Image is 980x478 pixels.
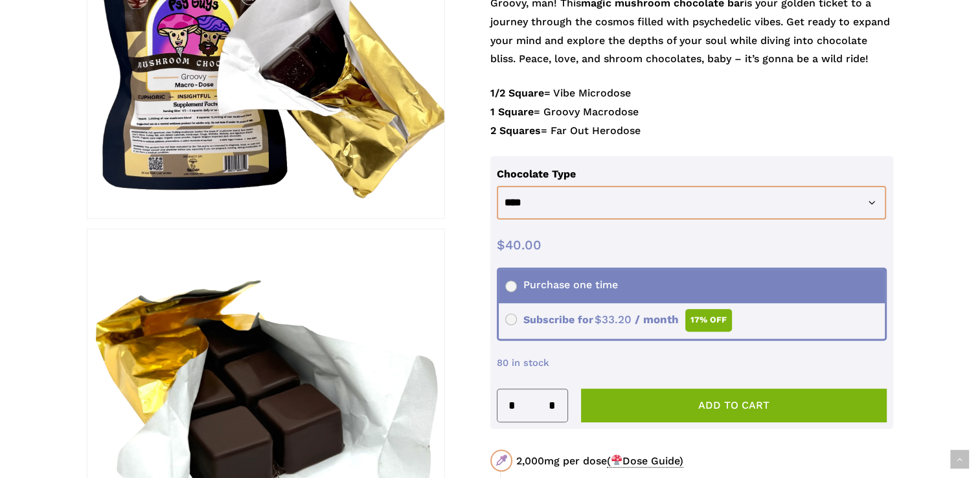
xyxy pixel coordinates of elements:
[950,450,969,469] a: Back to top
[581,389,887,422] button: Add to cart
[519,389,544,422] input: Product quantity
[611,455,622,465] img: 🍄
[505,313,733,326] span: Subscribe for
[595,313,602,326] span: $
[635,313,679,326] span: / month
[595,313,632,326] span: 33.20
[490,84,894,155] p: = Vibe Microdose = Groovy Macrodose = Far Out Herodose
[497,168,576,180] label: Chocolate Type
[607,455,683,468] span: ( Dose Guide)
[490,106,534,118] strong: 1 Square
[505,279,618,291] span: Purchase one time
[497,354,887,382] p: 80 in stock
[497,237,505,253] span: $
[497,237,541,253] bdi: 40.00
[516,453,893,469] div: 2,000mg per dose
[490,124,541,137] strong: 2 Squares
[490,87,544,99] strong: 1/2 Square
